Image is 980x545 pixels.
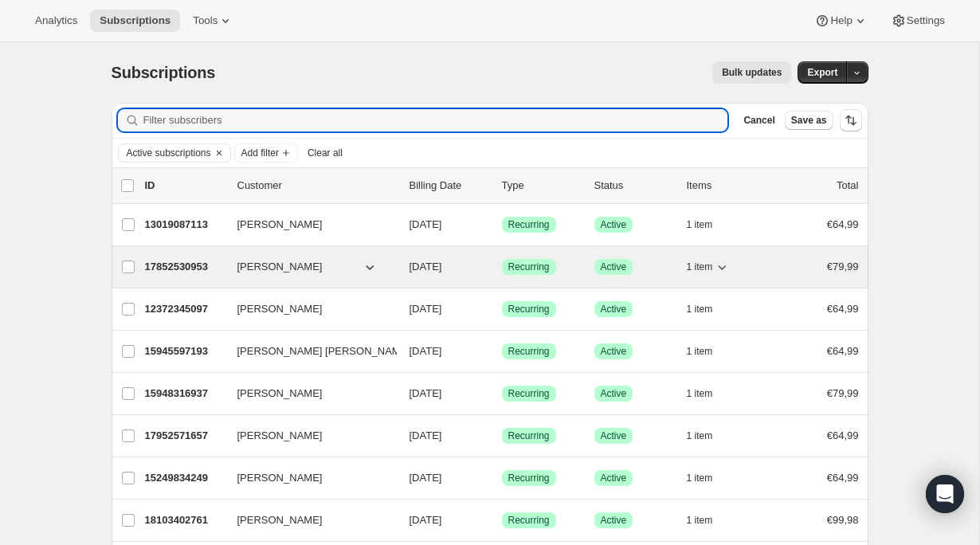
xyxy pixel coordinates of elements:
[601,303,627,316] span: Active
[687,467,731,489] button: 1 item
[508,345,550,358] span: Recurring
[145,214,859,236] div: 13019087113[PERSON_NAME][DATE]SuccessRecurringSuccessActive1 item€64,99
[308,147,343,159] span: Clear all
[601,261,627,273] span: Active
[410,429,442,441] span: [DATE]
[410,345,442,357] span: [DATE]
[228,339,387,364] button: [PERSON_NAME] [PERSON_NAME]
[827,429,859,441] span: €64,99
[594,178,674,194] p: Status
[410,218,442,230] span: [DATE]
[601,218,627,231] span: Active
[508,472,550,484] span: Recurring
[145,259,225,275] p: 17852530953
[837,178,858,194] p: Total
[601,514,627,527] span: Active
[145,301,225,317] p: 12372345097
[881,10,955,32] button: Settings
[145,178,225,194] p: ID
[119,144,211,162] button: Active subscriptions
[840,109,862,131] button: Sort the results
[228,254,387,280] button: [PERSON_NAME]
[145,425,859,447] div: 17952571657[PERSON_NAME][DATE]SuccessRecurringSuccessActive1 item€64,99
[35,14,77,27] span: Analytics
[687,425,731,447] button: 1 item
[145,217,225,233] p: 13019087113
[687,298,731,320] button: 1 item
[508,303,550,316] span: Recurring
[193,14,218,27] span: Tools
[237,428,323,444] span: [PERSON_NAME]
[508,429,550,442] span: Recurring
[145,470,225,486] p: 15249834249
[301,143,349,163] button: Clear all
[143,109,728,131] input: Filter subscribers
[791,114,827,127] span: Save as
[508,218,550,231] span: Recurring
[228,423,387,449] button: [PERSON_NAME]
[145,340,859,363] div: 15945597193[PERSON_NAME] [PERSON_NAME][DATE]SuccessRecurringSuccessActive1 item€64,99
[687,178,766,194] div: Items
[241,147,279,159] span: Add filter
[145,512,225,528] p: 18103402761
[237,512,323,528] span: [PERSON_NAME]
[687,472,713,484] span: 1 item
[737,111,781,130] button: Cancel
[145,256,859,278] div: 17852530953[PERSON_NAME][DATE]SuccessRecurringSuccessActive1 item€79,99
[228,508,387,533] button: [PERSON_NAME]
[687,303,713,316] span: 1 item
[145,343,225,359] p: 15945597193
[687,340,731,363] button: 1 item
[183,10,243,32] button: Tools
[687,509,731,531] button: 1 item
[687,514,713,527] span: 1 item
[127,147,211,159] span: Active subscriptions
[228,465,387,491] button: [PERSON_NAME]
[827,345,859,357] span: €64,99
[211,144,227,162] button: Clear
[687,429,713,442] span: 1 item
[601,345,627,358] span: Active
[830,14,852,27] span: Help
[410,178,489,194] p: Billing Date
[827,514,859,526] span: €99,98
[601,387,627,400] span: Active
[237,343,410,359] span: [PERSON_NAME] [PERSON_NAME]
[228,212,387,237] button: [PERSON_NAME]
[827,218,859,230] span: €64,99
[508,514,550,527] span: Recurring
[237,259,323,275] span: [PERSON_NAME]
[508,261,550,273] span: Recurring
[112,64,216,81] span: Subscriptions
[145,428,225,444] p: 17952571657
[743,114,774,127] span: Cancel
[237,217,323,233] span: [PERSON_NAME]
[237,386,323,402] span: [PERSON_NAME]
[601,472,627,484] span: Active
[410,303,442,315] span: [DATE]
[228,381,387,406] button: [PERSON_NAME]
[601,429,627,442] span: Active
[410,387,442,399] span: [DATE]
[410,261,442,272] span: [DATE]
[237,178,397,194] p: Customer
[145,298,859,320] div: 12372345097[PERSON_NAME][DATE]SuccessRecurringSuccessActive1 item€64,99
[237,301,323,317] span: [PERSON_NAME]
[237,470,323,486] span: [PERSON_NAME]
[100,14,171,27] span: Subscriptions
[798,61,847,84] button: Export
[827,387,859,399] span: €79,99
[785,111,833,130] button: Save as
[228,296,387,322] button: [PERSON_NAME]
[145,509,859,531] div: 18103402761[PERSON_NAME][DATE]SuccessRecurringSuccessActive1 item€99,98
[25,10,87,32] button: Analytics
[145,386,225,402] p: 15948316937
[145,467,859,489] div: 15249834249[PERSON_NAME][DATE]SuccessRecurringSuccessActive1 item€64,99
[827,261,859,272] span: €79,99
[687,261,713,273] span: 1 item
[687,256,731,278] button: 1 item
[907,14,945,27] span: Settings
[145,178,859,194] div: IDCustomerBilling DateTypeStatusItemsTotal
[410,472,442,484] span: [DATE]
[90,10,180,32] button: Subscriptions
